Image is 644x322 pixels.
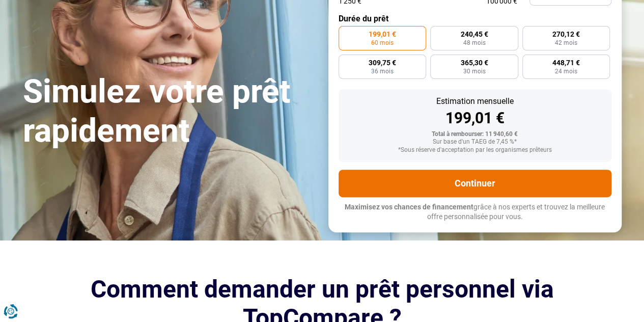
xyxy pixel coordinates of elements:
h1: Simulez votre prêt rapidement [23,72,316,151]
span: 270,12 € [552,31,580,38]
span: 240,45 € [460,31,488,38]
span: 60 mois [371,40,394,46]
label: Durée du prêt [339,14,611,23]
span: 42 mois [555,40,577,46]
span: 309,75 € [369,59,396,66]
div: 199,01 € [347,111,603,126]
span: 448,71 € [552,59,580,66]
span: Maximisez vos chances de financement [345,203,473,211]
button: Continuer [339,170,611,197]
span: 24 mois [555,68,577,74]
div: Total à rembourser: 11 940,60 € [347,131,603,138]
div: Estimation mensuelle [347,97,603,105]
span: 199,01 € [369,31,396,38]
div: Sur base d'un TAEG de 7,45 %* [347,139,603,146]
p: grâce à nos experts et trouvez la meilleure offre personnalisée pour vous. [339,202,611,222]
div: *Sous réserve d'acceptation par les organismes prêteurs [347,147,603,154]
span: 48 mois [463,40,485,46]
span: 36 mois [371,68,394,74]
span: 30 mois [463,68,485,74]
span: 365,30 € [460,59,488,66]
